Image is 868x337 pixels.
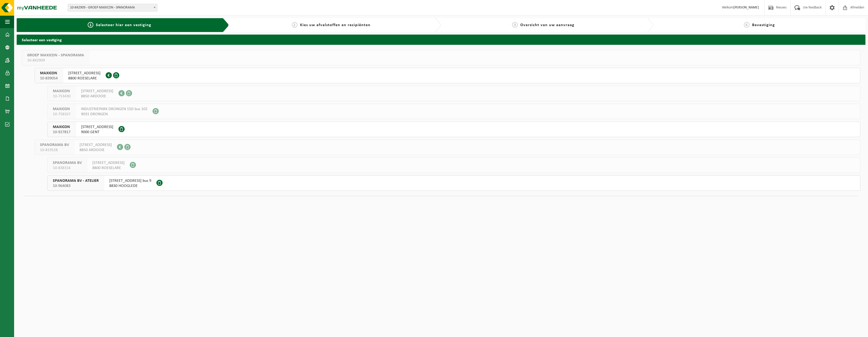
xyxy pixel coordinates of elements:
[96,23,151,27] span: Selecteer hier een vestiging
[81,89,113,94] span: [STREET_ADDRESS]
[92,160,125,165] span: [STREET_ADDRESS]
[40,142,69,148] span: SPANORAMA BV
[40,148,69,153] span: 10-819528
[109,178,151,183] span: [STREET_ADDRESS] bus 9
[88,22,93,28] span: 1
[53,107,71,112] span: MAXICON
[35,68,860,83] button: MAXICON 10-839054 [STREET_ADDRESS]8800 ROESELARE
[92,165,125,171] span: 8800 ROESELARE
[79,142,112,148] span: [STREET_ADDRESS]
[520,23,574,27] span: Overzicht van uw aanvraag
[47,175,860,191] button: SPANORAMA BV - ATELIER 10-964083 [STREET_ADDRESS] bus 98830 HOOGLEDE
[53,160,82,165] span: SPANORAMA BV
[292,22,297,28] span: 2
[109,183,151,188] span: 8830 HOOGLEDE
[81,130,113,135] span: 9000 GENT
[300,23,371,27] span: Kies uw afvalstoffen en recipiënten
[47,122,860,137] button: MAXICON 10-927817 [STREET_ADDRESS]9000 GENT
[68,4,157,11] span: 10-842909 - GROEP MAXICON - SPANORAMA
[752,23,775,27] span: Bevestiging
[53,178,99,183] span: SPANORAMA BV - ATELIER
[81,124,113,130] span: [STREET_ADDRESS]
[27,58,84,63] span: 10-842909
[68,76,101,81] span: 8800 ROESELARE
[53,130,71,135] span: 10-927817
[81,94,113,99] span: 8850 ARDOOIE
[733,6,759,9] strong: [PERSON_NAME]
[40,76,58,81] span: 10-839054
[53,124,71,130] span: MAXICON
[744,22,750,28] span: 4
[68,71,101,76] span: [STREET_ADDRESS]
[53,165,82,171] span: 10-838154
[79,148,112,153] span: 8850 ARDOOIE
[27,53,84,58] span: GROEP MAXICON - SPANORAMA
[17,35,865,45] h2: Selecteer een vestiging
[53,183,99,188] span: 10-964083
[53,94,71,99] span: 10-753430
[53,112,71,117] span: 10-758167
[512,22,518,28] span: 3
[40,71,58,76] span: MAXICON
[81,112,147,117] span: 9031 DRONGEN
[53,89,71,94] span: MAXICON
[81,107,147,112] span: INDUSTRIEPARK DRONGEN 15D bus 102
